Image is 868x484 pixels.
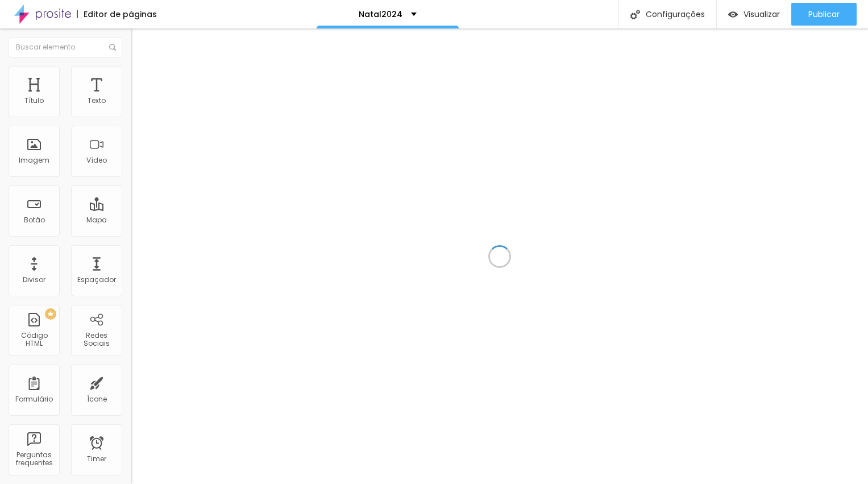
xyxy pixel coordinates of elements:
button: Publicar [791,3,857,26]
img: Icone [630,10,640,19]
div: Timer [87,455,106,463]
div: Espaçador [77,276,116,284]
img: Icone [109,44,116,51]
div: Mapa [86,216,107,224]
div: Editor de páginas [77,10,157,18]
div: Divisor [23,276,45,284]
div: Redes Sociais [74,332,119,348]
div: Botão [24,216,45,224]
span: Visualizar [744,10,780,19]
p: Natal2024 [359,10,402,18]
div: Código HTML [11,332,56,348]
div: Formulário [15,395,53,403]
button: Visualizar [717,3,791,26]
input: Buscar elemento [9,37,122,57]
span: Publicar [808,10,840,19]
img: view-1.svg [728,10,738,19]
div: Imagem [19,156,49,164]
div: Ícone [87,395,107,403]
div: Título [24,97,44,105]
div: Texto [88,97,106,105]
div: Perguntas frequentes [11,451,56,468]
div: Vídeo [86,156,107,164]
